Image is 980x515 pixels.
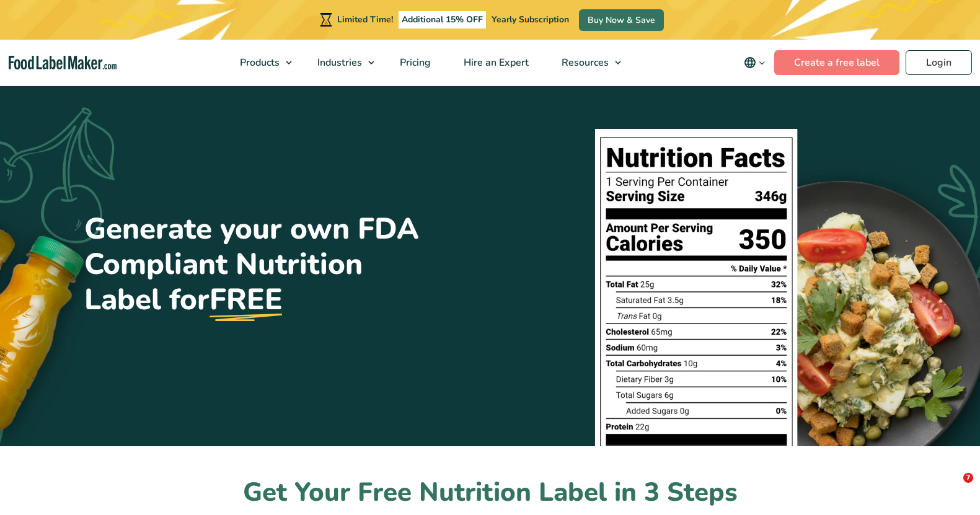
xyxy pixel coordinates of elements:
[448,40,542,86] a: Hire an Expert
[84,476,896,510] h2: Get Your Free Nutrition Label in 3 Steps
[545,40,627,86] a: Resources
[938,473,968,503] iframe: Intercom live chat
[399,11,486,29] span: Additional 15% OFF
[337,14,393,25] span: Limited Time!
[558,56,610,69] span: Resources
[314,56,363,69] span: Industries
[579,9,664,31] a: Buy Now & Save
[396,56,432,69] span: Pricing
[236,56,281,69] span: Products
[84,212,431,318] h1: Generate your own FDA Compliant Nutrition Label for
[224,40,298,86] a: Products
[301,40,381,86] a: Industries
[774,50,899,75] a: Create a free label
[906,50,972,75] a: Login
[210,283,283,318] u: FREE
[384,40,444,86] a: Pricing
[460,56,530,69] span: Hire an Expert
[586,121,810,446] img: A black and white graphic of a nutrition facts label.
[963,473,973,483] span: 7
[492,14,569,25] span: Yearly Subscription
